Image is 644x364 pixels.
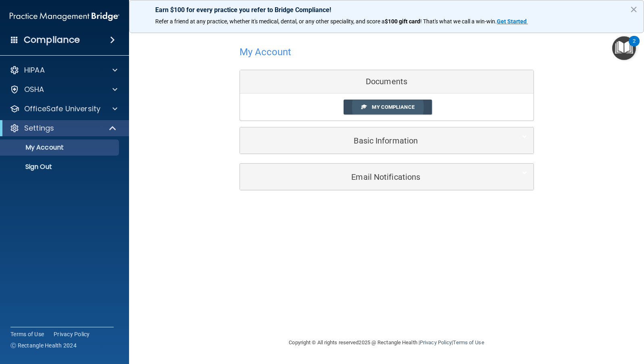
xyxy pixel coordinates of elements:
[612,36,636,60] button: Open Resource Center, 2 new notifications
[497,18,528,25] a: Get Started
[5,144,115,152] p: My Account
[5,163,115,171] p: Sign Out
[453,339,484,345] a: Terms of Use
[10,104,117,114] a: OfficeSafe University
[10,85,117,94] a: OSHA
[10,65,117,75] a: HIPAA
[633,41,636,52] div: 2
[10,123,117,133] a: Settings
[24,65,45,75] p: HIPAA
[10,330,44,338] a: Terms of Use
[54,330,90,338] a: Privacy Policy
[155,18,385,25] span: Refer a friend at any practice, whether it's medical, dental, or any other speciality, and score a
[420,339,452,345] a: Privacy Policy
[246,131,527,150] a: Basic Information
[420,18,497,25] span: ! That's what we call a win-win.
[240,47,292,57] h4: My Account
[24,34,80,46] h4: Compliance
[240,330,534,356] div: Copyright © All rights reserved 2025 @ Rectangle Health | |
[630,3,638,16] button: Close
[24,104,100,114] p: OfficeSafe University
[385,18,420,25] strong: $100 gift card
[246,136,503,145] h5: Basic Information
[155,6,618,14] p: Earn $100 for every practice you refer to Bridge Compliance!
[372,104,414,110] span: My Compliance
[240,70,534,94] div: Documents
[24,85,44,94] p: OSHA
[24,123,54,133] p: Settings
[10,341,77,349] span: Ⓒ Rectangle Health 2024
[246,168,527,186] a: Email Notifications
[497,18,527,25] strong: Get Started
[10,8,119,25] img: PMB logo
[246,173,503,181] h5: Email Notifications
